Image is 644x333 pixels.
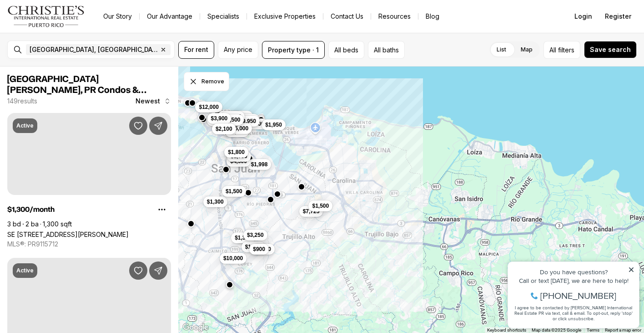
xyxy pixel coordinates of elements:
[220,114,244,125] button: $8,500
[221,111,245,122] button: $2,400
[10,20,131,27] div: Do you have questions?
[16,122,34,129] p: Active
[543,41,580,59] button: Allfilters
[569,7,598,26] button: Login
[368,41,405,59] button: All baths
[184,72,229,91] button: Dismiss drawing
[231,153,247,160] span: $1,700
[207,113,231,124] button: $3,900
[207,115,234,126] button: $13,250
[513,41,540,58] label: Map
[223,255,243,262] span: $10,000
[216,125,232,133] span: $2,100
[299,206,323,217] button: $7,725
[574,13,592,20] span: Login
[30,46,158,53] span: [GEOGRAPHIC_DATA], [GEOGRAPHIC_DATA], [GEOGRAPHIC_DATA]
[230,113,249,120] span: $15,000
[262,119,286,130] button: $1,950
[265,121,282,128] span: $1,950
[199,103,218,111] span: $12,000
[7,5,85,27] img: logo
[249,244,269,255] button: $900
[149,117,167,135] button: Share Property
[37,43,113,52] span: [PHONE_NUMBER]
[590,46,631,53] span: Save search
[245,243,262,251] span: $1,850
[203,196,227,207] button: $1,300
[129,261,147,280] button: Save Property: 1010 CALLE ORQUID #1106
[140,10,200,23] a: Our Advantage
[262,41,325,59] button: Property type · 1
[16,267,34,274] p: Active
[195,102,222,113] button: $12,000
[178,41,214,59] button: For rent
[228,149,245,156] span: $1,800
[129,117,147,135] button: Save Property: SE 981 1 St. REPARTO METROPOLITANO #APT #1
[232,125,249,132] span: $5,000
[236,116,260,127] button: $9,950
[136,97,160,105] span: Newest
[418,10,447,23] a: Blog
[7,231,129,238] a: SE 981 1 St. REPARTO METROPOLITANO #APT #1, SAN JUAN PR, 00901
[153,200,171,219] button: Property options
[599,7,637,26] button: Register
[253,246,265,253] span: $900
[247,10,323,23] a: Exclusive Properties
[605,13,631,20] span: Register
[228,123,252,134] button: $5,000
[7,97,37,105] p: 149 results
[308,200,332,211] button: $1,500
[247,159,272,170] button: $1,998
[130,92,176,110] button: Newest
[225,113,241,120] span: $2,400
[96,10,139,23] a: Our Story
[303,208,320,215] span: $7,725
[312,202,329,210] span: $1,500
[328,41,364,59] button: All beds
[218,41,258,59] button: Any price
[10,29,131,36] div: Call or text [DATE], we are here to help!
[224,116,241,123] span: $8,500
[226,156,251,167] button: $4,500
[584,41,637,58] button: Save search
[239,118,256,125] span: $9,950
[251,161,268,168] span: $1,998
[11,56,130,73] span: I agree to be contacted by [PERSON_NAME] International Real Estate PR via text, call & email. To ...
[207,198,224,205] span: $1,300
[243,230,267,241] button: $3,250
[149,261,167,280] button: Share Property
[7,75,146,106] span: [GEOGRAPHIC_DATA][PERSON_NAME], PR Condos & Apartments for Rent
[200,10,247,23] a: Specialists
[220,253,247,264] button: $10,000
[224,46,252,53] span: Any price
[549,45,556,55] span: All
[184,46,208,53] span: For rent
[212,123,236,134] button: $2,100
[371,10,418,23] a: Resources
[247,231,264,239] span: $3,250
[226,188,242,195] span: $1,500
[235,114,259,125] button: $6,500
[231,232,255,243] button: $1,350
[222,186,246,197] button: $1,500
[224,147,248,158] button: $1,800
[489,41,513,58] label: List
[241,241,266,252] button: $1,850
[323,10,371,23] button: Contact Us
[211,115,228,122] span: $3,900
[235,234,252,241] span: $1,350
[558,45,574,55] span: filters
